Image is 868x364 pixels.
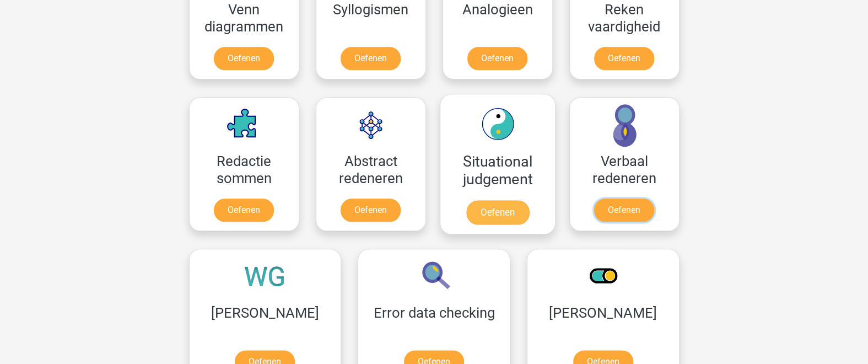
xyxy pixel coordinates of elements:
a: Oefenen [466,200,529,224]
a: Oefenen [467,47,527,70]
a: Oefenen [594,199,654,222]
a: Oefenen [341,47,401,70]
a: Oefenen [214,199,274,222]
a: Oefenen [214,47,274,70]
a: Oefenen [341,199,401,222]
a: Oefenen [594,47,654,70]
